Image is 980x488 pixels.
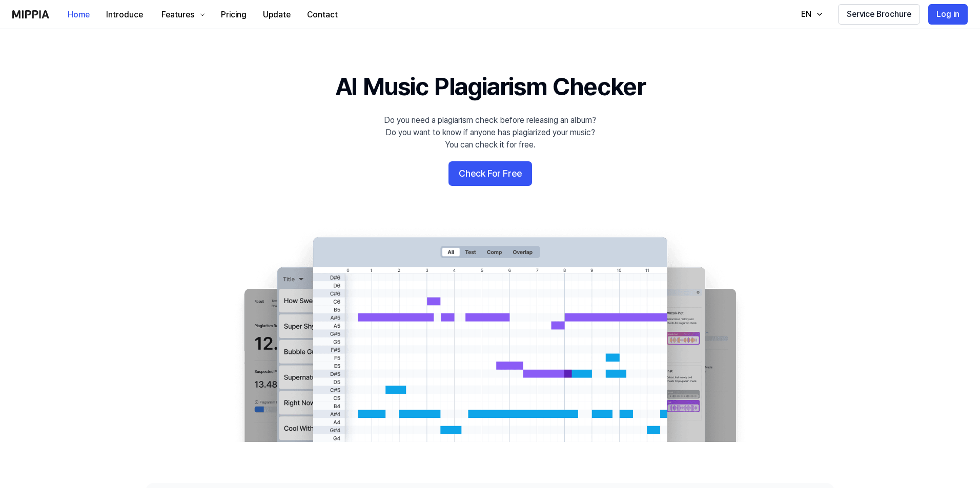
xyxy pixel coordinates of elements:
[151,5,213,25] button: Features
[159,9,196,21] div: Features
[448,161,532,186] button: Check For Free
[98,5,151,25] button: Introduce
[791,4,830,25] button: EN
[299,5,346,25] button: Contact
[384,114,596,151] div: Do you need a plagiarism check before releasing an album? Do you want to know if anyone has plagi...
[12,10,49,18] img: logo
[213,5,255,25] button: Pricing
[59,5,98,25] button: Home
[223,227,757,442] img: main Image
[928,4,968,25] button: Log in
[799,8,813,20] div: EN
[255,5,299,25] button: Update
[255,1,299,29] a: Update
[59,1,98,29] a: Home
[838,4,920,25] button: Service Brochure
[335,70,645,104] h1: AI Music Plagiarism Checker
